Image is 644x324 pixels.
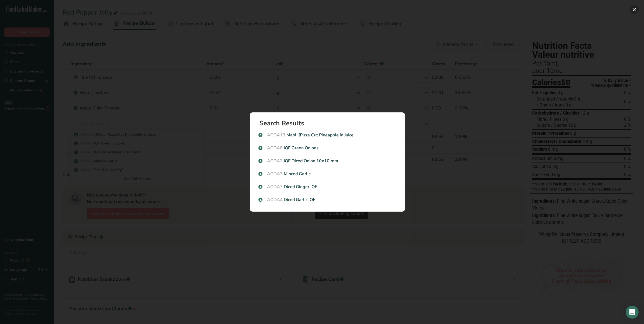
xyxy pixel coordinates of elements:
span: AODA7 [267,184,283,190]
p: Maoli [Pizza Cut Pineapple in Juice [258,132,396,138]
p: Minced Garlic [258,171,396,177]
span: AODA4 [267,197,283,203]
p: IQF Green Onions [258,145,396,151]
span: AODA8 [267,145,283,151]
span: AODA13 [267,132,285,138]
span: AODA2 [267,158,283,164]
h1: Search Results [259,120,400,126]
p: Diced Garlic IQF [258,197,396,203]
div: Open Intercom Messenger [626,306,639,319]
span: AODA3 [267,171,283,177]
p: Diced Ginger IQF [258,184,396,190]
p: IQF Diced Onion 10x10 mm [258,158,396,164]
